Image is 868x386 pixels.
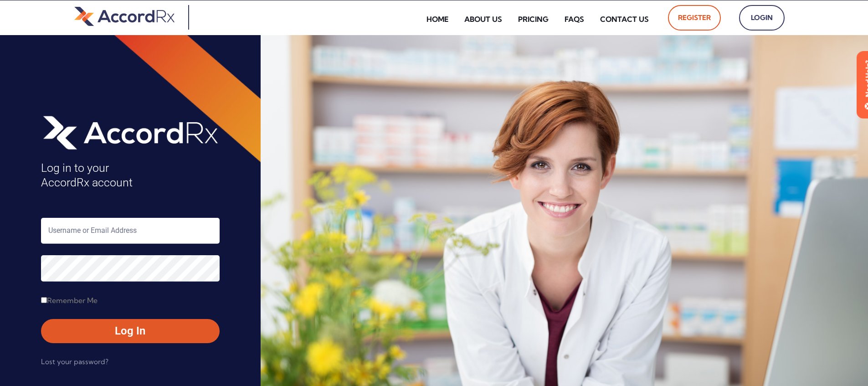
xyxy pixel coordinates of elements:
[457,9,509,30] a: About Us
[593,9,656,30] a: Contact Us
[678,10,711,25] span: Register
[749,10,775,25] span: Login
[41,113,220,152] img: AccordRx_logo_header_white
[41,218,220,244] input: Username or Email Address
[41,297,47,303] input: Remember Me
[739,5,785,31] a: Login
[558,9,591,30] a: FAQs
[41,319,220,343] button: Log In
[74,5,175,27] img: default-logo
[41,355,108,369] a: Lost your password?
[511,9,555,30] a: Pricing
[41,293,98,308] label: Remember Me
[420,9,455,30] a: Home
[50,324,211,338] span: Log In
[41,161,220,190] h4: Log in to your AccordRx account
[668,5,721,31] a: Register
